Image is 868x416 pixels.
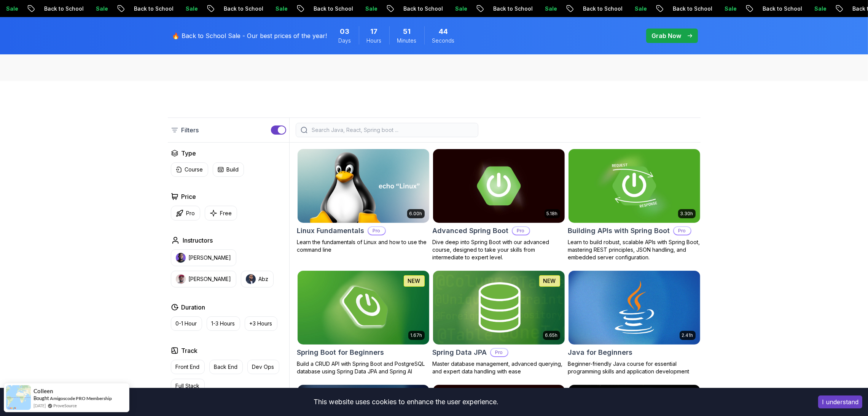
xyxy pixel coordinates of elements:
img: Spring Data JPA card [433,271,565,345]
p: 1.67h [411,332,422,338]
p: Grab Now [652,31,682,40]
h2: Java for Beginners [568,347,633,358]
h2: Track [182,346,198,355]
p: Sale [267,5,291,13]
p: Back to School [215,5,267,13]
span: 17 Hours [371,26,378,37]
p: Pro [368,227,385,235]
img: Spring Boot for Beginners card [298,271,429,345]
button: Build [213,162,244,177]
p: 1-3 Hours [212,320,235,327]
p: 2.41h [682,332,693,338]
p: Full Stack [176,382,200,390]
p: Sale [88,5,112,13]
p: NEW [543,277,556,285]
img: Building APIs with Spring Boot card [569,149,700,223]
button: instructor img[PERSON_NAME] [171,249,236,266]
a: Amigoscode PRO Membership [50,395,112,401]
p: 🔥 Back to School Sale - Our best prices of the year! [172,31,327,40]
button: Front End [171,360,205,374]
p: Build [227,166,239,173]
h2: Instructors [183,236,213,245]
button: 0-1 Hour [171,316,202,331]
p: 6.00h [409,211,422,217]
h2: Spring Boot for Beginners [297,347,384,358]
span: Hours [367,37,382,44]
a: Building APIs with Spring Boot card3.30hBuilding APIs with Spring BootProLearn to build robust, s... [568,149,701,261]
span: Minutes [397,37,417,44]
p: Master database management, advanced querying, and expert data handling with ease [433,360,565,375]
p: Course [185,166,203,173]
h2: Linux Fundamentals [297,225,365,236]
button: Dev Ops [247,360,279,374]
span: 44 Seconds [439,26,448,37]
span: Bought [33,395,49,401]
a: Advanced Spring Boot card5.18hAdvanced Spring BootProDive deep into Spring Boot with our advanced... [433,149,565,261]
p: NEW [408,277,420,285]
p: Back to School [485,5,537,13]
p: Sale [447,5,471,13]
a: Spring Boot for Beginners card1.67hNEWSpring Boot for BeginnersBuild a CRUD API with Spring Boot ... [297,270,430,375]
p: Pro [491,349,508,356]
p: Filters [182,125,199,135]
img: Java for Beginners card [569,271,700,345]
p: Back to School [305,5,357,13]
img: instructor img [176,274,186,284]
h2: Type [182,149,196,158]
h2: Advanced Spring Boot [433,225,509,236]
p: Abz [259,275,269,283]
span: Days [339,37,351,44]
a: Java for Beginners card2.41hJava for BeginnersBeginner-friendly Java course for essential program... [568,270,701,375]
button: Full Stack [171,379,205,393]
span: Colleen [33,388,53,394]
button: Free [205,206,237,221]
p: [PERSON_NAME] [189,275,231,283]
img: instructor img [176,253,186,263]
input: Search Java, React, Spring boot ... [311,126,473,134]
button: instructor img[PERSON_NAME] [171,271,236,287]
button: Course [171,162,208,177]
p: Learn to build robust, scalable APIs with Spring Boot, mastering REST principles, JSON handling, ... [568,238,701,261]
p: Learn the fundamentals of Linux and how to use the command line [297,238,430,254]
p: Sale [806,5,830,13]
h2: Spring Data JPA [433,347,487,358]
p: Back to School [126,5,177,13]
button: Back End [209,360,243,374]
p: +3 Hours [250,320,272,327]
button: Accept cookies [818,395,862,408]
a: Spring Data JPA card6.65hNEWSpring Data JPAProMaster database management, advanced querying, and ... [433,270,565,375]
p: Dive deep into Spring Boot with our advanced course, designed to take your skills from intermedia... [433,238,565,261]
p: Sale [716,5,741,13]
p: Sale [537,5,561,13]
p: 6.65h [545,332,558,338]
p: [PERSON_NAME] [189,254,231,262]
p: Back to School [575,5,626,13]
img: provesource social proof notification image [6,385,31,410]
p: Back to School [36,5,88,13]
p: 3.30h [680,211,693,217]
p: 5.18h [547,211,558,217]
span: [DATE] [33,402,46,409]
p: Free [220,210,232,217]
h2: Duration [182,303,205,312]
button: instructor imgAbz [241,271,274,287]
div: This website uses cookies to enhance the user experience. [6,394,807,410]
p: Sale [357,5,381,13]
a: Linux Fundamentals card6.00hLinux FundamentalsProLearn the fundamentals of Linux and how to use t... [297,149,430,254]
img: Advanced Spring Boot card [433,149,565,223]
p: Back to School [395,5,447,13]
p: Back to School [664,5,716,13]
p: Sale [626,5,651,13]
p: Sale [177,5,202,13]
p: 0-1 Hour [176,320,197,327]
a: ProveSource [53,402,77,409]
p: Pro [674,227,691,235]
img: Linux Fundamentals card [298,149,429,223]
p: Pro [513,227,529,235]
span: 3 Days [340,26,350,37]
h2: Price [182,192,196,201]
p: Pro [186,210,195,217]
span: 51 Minutes [403,26,411,37]
p: Dev Ops [252,363,274,371]
button: Pro [171,206,200,221]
